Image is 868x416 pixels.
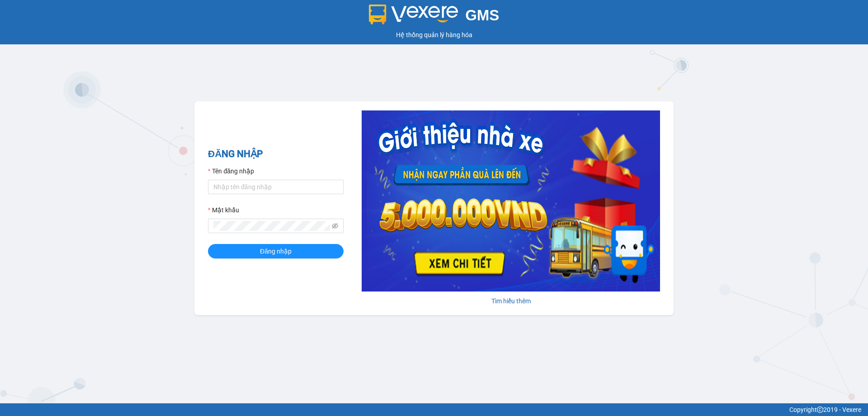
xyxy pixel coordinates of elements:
span: Đăng nhập [260,246,292,256]
label: Mật khẩu [208,205,239,215]
span: eye-invisible [332,223,338,229]
div: Copyright 2019 - Vexere [7,405,861,415]
button: Đăng nhập [208,244,344,258]
a: GMS [369,14,500,21]
label: Tên đăng nhập [208,166,254,176]
img: banner-0 [362,110,660,292]
input: Tên đăng nhập [208,180,344,194]
img: logo 2 [369,5,458,24]
span: GMS [465,7,499,24]
input: Mật khẩu [213,221,330,231]
div: Tìm hiểu thêm [362,296,660,306]
div: Hệ thống quản lý hàng hóa [2,30,866,40]
span: copyright [817,406,823,413]
h2: ĐĂNG NHẬP [208,147,344,162]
